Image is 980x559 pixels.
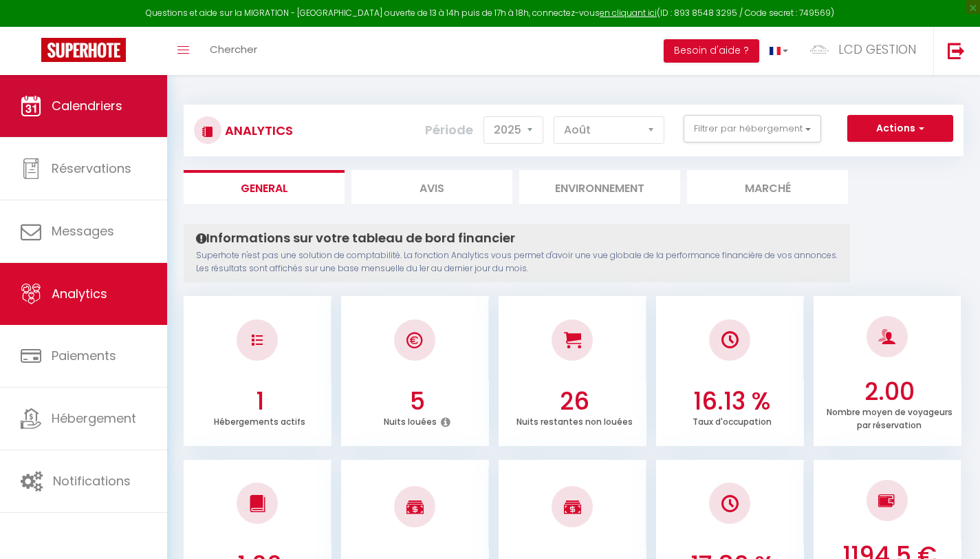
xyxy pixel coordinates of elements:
li: General [184,170,345,204]
li: Marché [687,170,848,204]
a: ... LCD GESTION [798,27,933,75]
img: Super Booking [41,38,126,62]
h4: Informations sur votre tableau de bord financier [196,231,838,246]
li: Environnement [519,170,680,204]
p: Nuits restantes non louées [516,413,633,428]
img: ... [809,39,829,60]
img: NO IMAGE [252,335,263,346]
label: Période [425,115,473,145]
span: LCD GESTION [838,41,916,58]
h3: 2.00 [821,377,959,406]
img: logout [948,42,965,59]
li: Avis [351,170,512,204]
img: NO IMAGE [721,495,739,512]
span: Hébergement [52,410,136,427]
h3: 1 [191,387,329,416]
h3: 5 [349,387,486,416]
a: Chercher [199,27,268,75]
p: Superhote n'est pas une solution de comptabilité. La fonction Analytics vous permet d'avoir une v... [196,249,838,275]
p: Nuits louées [384,413,437,428]
span: Réservations [52,160,131,177]
img: NO IMAGE [878,492,895,509]
span: Paiements [52,347,116,364]
a: en cliquant ici [600,7,657,19]
button: Besoin d'aide ? [664,39,759,63]
span: Messages [52,222,114,240]
iframe: LiveChat chat widget [922,501,980,559]
h3: 16.13 % [664,387,801,416]
button: Filtrer par hébergement [684,115,821,143]
p: Hébergements actifs [214,413,305,428]
span: Notifications [53,472,131,489]
h3: Analytics [221,115,293,146]
h3: 26 [506,387,644,416]
button: Actions [847,115,953,143]
p: Nombre moyen de voyageurs par réservation [827,403,952,431]
p: Taux d'occupation [693,413,772,428]
span: Analytics [52,285,107,302]
span: Chercher [210,42,257,56]
span: Calendriers [52,97,122,114]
